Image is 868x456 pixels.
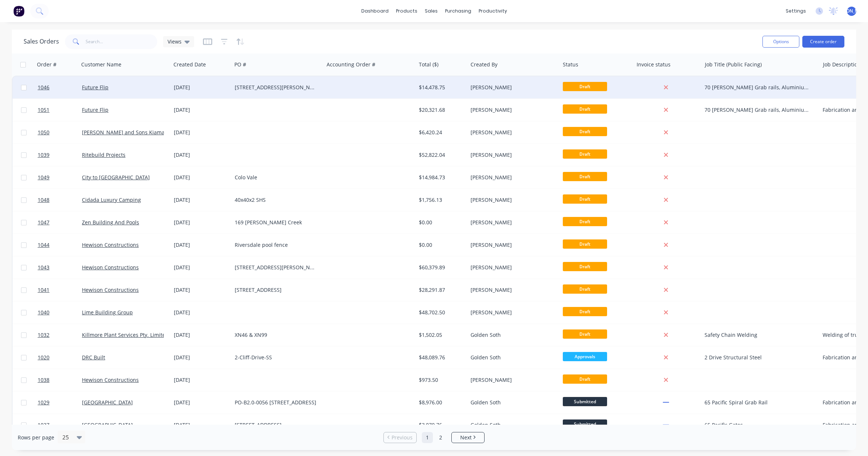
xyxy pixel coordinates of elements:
[563,61,578,68] div: Status
[38,166,82,189] a: 1049
[82,219,139,226] a: Zen Building And Pools
[471,354,552,361] div: Golden Soth
[82,286,139,293] a: Hewison Constructions
[380,432,488,443] ul: Pagination
[38,421,49,429] span: 1037
[82,376,139,383] a: Hewison Constructions
[392,6,421,17] div: products
[173,61,206,68] div: Created Date
[38,129,49,136] span: 1050
[419,376,462,384] div: $973.50
[174,241,229,249] div: [DATE]
[460,434,472,441] span: Next
[174,354,229,361] div: [DATE]
[419,264,462,271] div: $60,379.89
[637,61,671,68] div: Invoice status
[705,421,811,429] div: 65 Pacific Gates
[563,397,607,406] span: Submitted
[174,219,229,226] div: [DATE]
[174,286,229,294] div: [DATE]
[471,264,552,271] div: [PERSON_NAME]
[24,38,59,45] h1: Sales Orders
[563,239,607,249] span: Draft
[419,129,462,136] div: $6,420.24
[471,421,552,429] div: Golden Soth
[38,151,49,159] span: 1039
[82,196,141,203] a: Cidada Luxury Camping
[705,399,811,406] div: 65 Pacific Spiral Grab Rail
[18,434,54,441] span: Rows per page
[705,354,811,361] div: 2 Drive Structural Steel
[174,264,229,271] div: [DATE]
[235,286,317,294] div: [STREET_ADDRESS]
[358,6,392,17] a: dashboard
[563,104,607,114] span: Draft
[82,84,108,91] a: Future Flip
[563,374,607,384] span: Draft
[471,151,552,159] div: [PERSON_NAME]
[419,151,462,159] div: $52,822.04
[174,174,229,181] div: [DATE]
[235,264,317,271] div: [STREET_ADDRESS][PERSON_NAME]
[471,61,497,68] div: Created By
[563,149,607,159] span: Draft
[81,61,121,68] div: Customer Name
[38,399,49,406] span: 1029
[235,241,317,249] div: Riversdale pool fence
[38,241,49,249] span: 1044
[235,421,317,429] div: [STREET_ADDRESS]
[82,129,165,136] a: [PERSON_NAME] and Sons Kiama
[235,174,317,181] div: Colo Vale
[802,36,844,48] button: Create order
[174,376,229,384] div: [DATE]
[563,284,607,294] span: Draft
[563,82,607,91] span: Draft
[419,106,462,114] div: $20,321.68
[475,6,511,17] div: productivity
[419,331,462,339] div: $1,502.05
[38,76,82,99] a: 1046
[82,309,133,316] a: Lime Building Group
[174,106,229,114] div: [DATE]
[419,196,462,204] div: $1,756.13
[174,196,229,204] div: [DATE]
[563,217,607,226] span: Draft
[86,34,158,49] input: Search...
[392,434,413,441] span: Previous
[563,307,607,316] span: Draft
[82,399,133,406] a: [GEOGRAPHIC_DATA]
[419,61,438,68] div: Total ($)
[452,434,484,441] a: Next page
[563,419,607,429] span: Submitted
[38,144,82,166] a: 1039
[441,6,475,17] div: purchasing
[38,414,82,436] a: 1037
[762,36,799,48] button: Options
[419,286,462,294] div: $28,291.87
[38,346,82,369] a: 1020
[38,286,49,294] span: 1041
[174,421,229,429] div: [DATE]
[435,432,446,443] a: Page 2
[38,256,82,279] a: 1043
[471,84,552,91] div: [PERSON_NAME]
[705,84,811,91] div: 70 [PERSON_NAME] Grab rails, Aluminium gates and Louvre screen
[38,211,82,234] a: 1047
[563,194,607,204] span: Draft
[235,196,317,204] div: 40x40x2 SHS
[38,331,49,339] span: 1032
[38,99,82,121] a: 1051
[13,6,24,17] img: Factory
[563,352,607,361] span: Approvals
[471,129,552,136] div: [PERSON_NAME]
[419,354,462,361] div: $48,089.76
[419,399,462,406] div: $8,976.00
[235,219,317,226] div: 169 [PERSON_NAME] Creek
[82,421,133,428] a: [GEOGRAPHIC_DATA]
[419,241,462,249] div: $0.00
[235,84,317,91] div: [STREET_ADDRESS][PERSON_NAME]
[38,369,82,391] a: 1038
[782,6,810,17] div: settings
[82,264,139,271] a: Hewison Constructions
[174,331,229,339] div: [DATE]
